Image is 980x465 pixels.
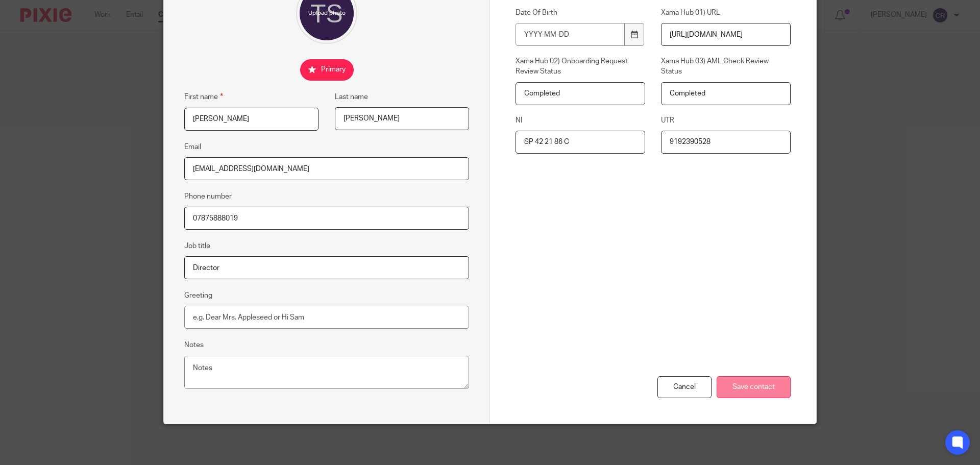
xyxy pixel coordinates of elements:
label: First name [184,91,223,103]
label: UTR [661,115,791,126]
input: YYYY-MM-DD [516,23,625,46]
label: Email [184,142,201,152]
label: Job title [184,241,210,251]
input: e.g. Dear Mrs. Appleseed or Hi Sam [184,306,469,329]
label: Xama Hub 03) AML Check Review Status [661,56,791,77]
label: Date Of Birth [516,8,645,18]
label: Greeting [184,290,212,301]
label: Notes [184,340,204,350]
label: Xama Hub 01) URL [661,8,791,18]
label: Xama Hub 02) Onboarding Request Review Status [516,56,645,77]
label: Phone number [184,191,232,202]
div: Cancel [657,376,712,398]
label: Last name [335,92,368,102]
input: Save contact [717,376,791,398]
label: NI [516,115,645,126]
